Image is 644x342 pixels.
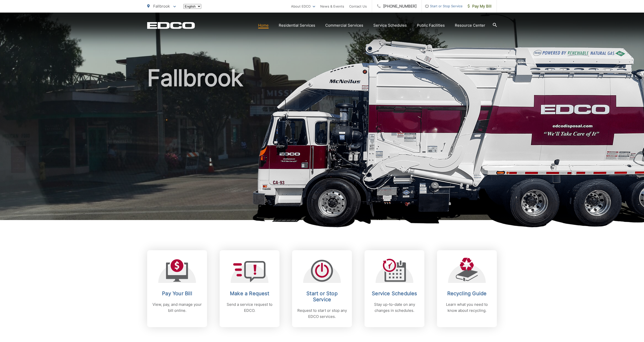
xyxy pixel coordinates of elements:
[152,290,202,296] h2: Pay Your Bill
[373,22,407,28] a: Service Schedules
[153,4,170,9] span: Fallbrook
[291,3,315,9] a: About EDCO
[365,250,424,327] a: Service Schedules Stay up-to-date on any changes in schedules.
[279,22,315,28] a: Residential Services
[225,290,274,296] h2: Make a Request
[297,308,347,320] p: Request to start or stop any EDCO services.
[225,302,274,314] p: Send a service request to EDCO.
[370,302,419,314] p: Stay up-to-date on any changes in schedules.
[417,22,445,28] a: Public Facilities
[220,250,279,327] a: Make a Request Send a service request to EDCO.
[147,65,497,225] h1: Fallbrook
[258,22,269,28] a: Home
[147,250,207,327] a: Pay Your Bill View, pay, and manage your bill online.
[437,250,497,327] a: Recycling Guide Learn what you need to know about recycling.
[455,22,485,28] a: Resource Center
[320,3,344,9] a: News & Events
[147,22,195,29] a: EDCD logo. Return to the homepage.
[325,22,363,28] a: Commercial Services
[349,3,367,9] a: Contact Us
[370,290,419,296] h2: Service Schedules
[183,4,201,9] select: Select a language
[442,290,492,296] h2: Recycling Guide
[152,302,202,314] p: View, pay, and manage your bill online.
[468,3,492,9] span: Pay My Bill
[297,290,347,303] h2: Start or Stop Service
[442,302,492,314] p: Learn what you need to know about recycling.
